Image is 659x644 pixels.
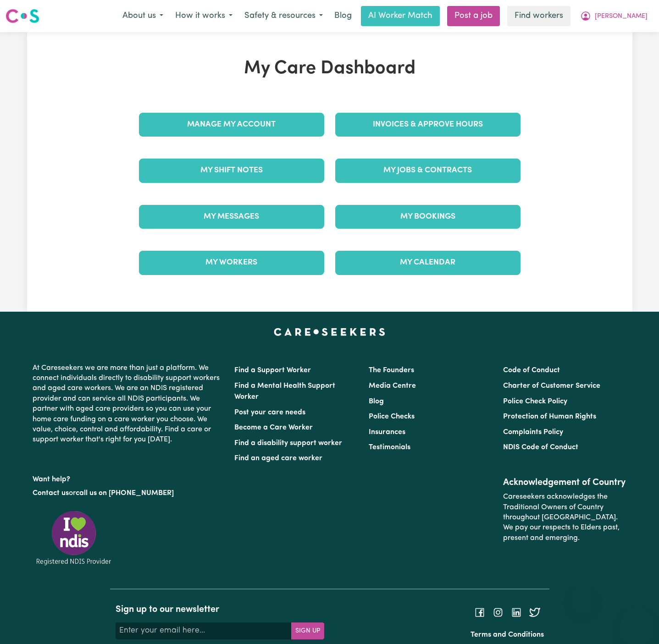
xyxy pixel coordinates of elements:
[529,608,540,616] a: Follow Careseekers on Twitter
[139,205,324,229] a: My Messages
[76,490,174,497] a: call us on [PHONE_NUMBER]
[169,6,238,26] button: How it works
[503,429,563,436] a: Complaints Policy
[503,413,596,420] a: Protection of Human Rights
[234,455,322,462] a: Find an aged care worker
[274,328,385,336] a: Careseekers home page
[116,622,292,639] input: Enter your email here...
[234,440,342,447] a: Find a disability support worker
[507,6,570,26] a: Find workers
[335,251,521,275] a: My Calendar
[33,359,223,449] p: At Careseekers we are more than just a platform. We connect individuals directly to disability su...
[6,6,39,27] a: Careseekers logo
[503,444,578,451] a: NDIS Code of Conduct
[234,382,335,401] a: Find a Mental Health Support Worker
[474,608,485,616] a: Follow Careseekers on Facebook
[329,6,357,26] a: Blog
[574,6,653,26] button: My Account
[234,409,305,416] a: Post your care needs
[511,608,522,616] a: Follow Careseekers on LinkedIn
[369,398,384,405] a: Blog
[291,622,324,639] button: Subscribe
[33,484,223,502] p: or
[139,251,324,275] a: My Workers
[33,471,223,484] p: Want help?
[471,631,544,638] a: Terms and Conditions
[234,367,311,374] a: Find a Support Worker
[503,382,600,390] a: Charter of Customer Service
[595,11,648,22] span: [PERSON_NAME]
[33,509,115,567] img: Registered NDIS provider
[503,367,560,374] a: Code of Conduct
[573,585,592,604] iframe: Close message
[503,398,567,405] a: Police Check Policy
[133,58,526,80] h1: My Care Dashboard
[116,604,324,615] h2: Sign up to our newsletter
[139,113,324,137] a: Manage My Account
[369,367,414,374] a: The Founders
[369,382,416,390] a: Media Centre
[493,608,504,616] a: Follow Careseekers on Instagram
[369,444,410,451] a: Testimonials
[335,159,521,182] a: My Jobs & Contracts
[622,607,652,637] iframe: Button to launch messaging window
[33,490,69,497] a: Contact us
[116,6,169,26] button: About us
[234,424,313,431] a: Become a Care Worker
[335,113,521,137] a: Invoices & Approve Hours
[447,6,500,26] a: Post a job
[6,8,39,24] img: Careseekers logo
[503,488,626,547] p: Careseekers acknowledges the Traditional Owners of Country throughout [GEOGRAPHIC_DATA]. We pay o...
[361,6,440,26] a: AI Worker Match
[503,477,626,488] h2: Acknowledgement of Country
[369,413,415,420] a: Police Checks
[139,159,324,182] a: My Shift Notes
[335,205,521,229] a: My Bookings
[369,429,405,436] a: Insurances
[238,6,329,26] button: Safety & resources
